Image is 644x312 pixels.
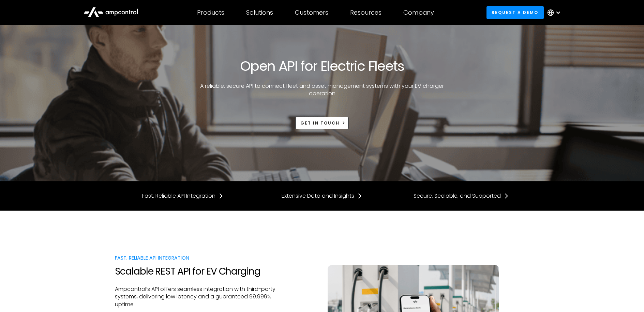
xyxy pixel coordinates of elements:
div: Company [403,9,434,16]
p: A reliable, secure API to connect fleet and asset management systems with your EV charger operation [198,82,447,98]
div: Solutions [246,9,273,16]
h1: Open API for Electric Fleets [240,58,404,74]
div: Extensive Data and Insights [282,192,354,200]
div: Get in touch [300,120,340,126]
a: Fast, Reliable API Integration [142,192,224,200]
p: Ampcontrol’s API offers seamless integration with third-party systems, delivering low latency and... [115,285,276,308]
div: Products [197,9,224,16]
div: Resources [350,9,381,16]
a: Request a demo [486,6,544,19]
div: Fast, Reliable API Integration [115,254,276,262]
a: Get in touch [295,117,349,129]
div: Customers [295,9,328,16]
a: Secure, Scalable, and Supported [414,192,509,200]
div: Fast, Reliable API Integration [142,192,215,200]
div: Secure, Scalable, and Supported [414,192,501,200]
h2: Scalable REST API for EV Charging [115,266,276,277]
a: Extensive Data and Insights [282,192,362,200]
